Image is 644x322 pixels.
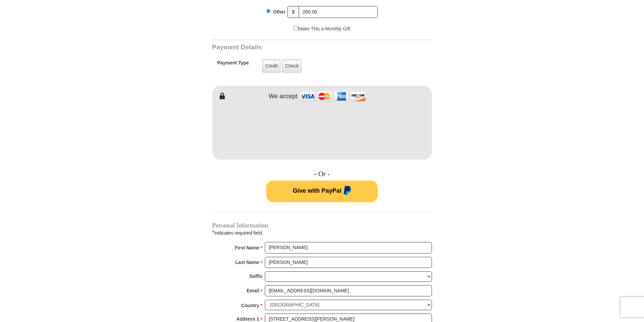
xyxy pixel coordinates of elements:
h4: Personal Information [212,223,432,228]
label: Check [282,59,302,73]
button: Give with PayPal [266,181,378,202]
input: Other Amount [299,6,378,18]
span: $ [287,6,299,18]
img: paypal [342,186,351,197]
span: Other [273,9,285,15]
input: Make This a Monthly Gift [294,26,298,30]
h3: Payment Details [212,44,385,51]
strong: First Name [235,243,259,252]
div: Indicates required field [212,229,432,237]
strong: Suffix [249,271,262,281]
h4: - Or - [212,170,432,178]
label: Make This a Monthly Gift [294,25,350,32]
strong: Last Name [235,258,259,267]
strong: Email [247,286,259,295]
span: Give with PayPal [293,187,341,194]
strong: Country [241,301,259,310]
label: Credit [262,59,281,73]
img: credit cards accepted [299,89,367,104]
h4: We accept [269,93,298,100]
h5: Payment Type [217,60,249,69]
